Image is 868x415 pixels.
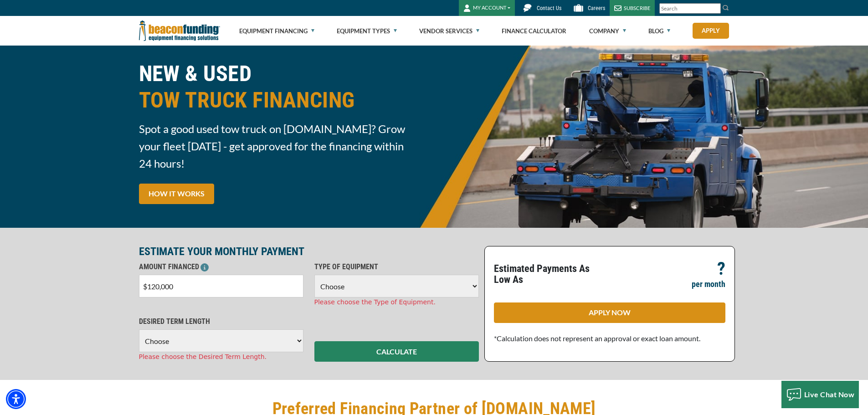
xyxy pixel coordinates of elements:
[6,389,26,409] div: Accessibility Menu
[314,341,479,362] button: CALCULATE
[804,390,855,399] span: Live Chat Now
[314,261,479,272] p: TYPE OF EQUIPMENT
[139,184,214,204] a: HOW IT WORKS
[139,352,303,362] div: Please choose the Desired Term Length.
[717,263,725,274] p: ?
[588,5,605,11] span: Careers
[648,16,670,46] a: Blog
[711,5,719,12] a: Clear search text
[139,120,429,172] span: Spot a good used tow truck on [DOMAIN_NAME]? Grow your fleet [DATE] - get approved for the financ...
[659,3,721,14] input: Search
[139,61,429,113] h1: NEW & USED
[139,87,429,113] span: TOW TRUCK FINANCING
[494,302,725,323] a: APPLY NOW
[139,16,220,46] img: Beacon Funding Corporation logo
[781,381,859,408] button: Live Chat Now
[494,334,700,343] span: *Calculation does not represent an approval or exact loan amount.
[692,279,725,290] p: per month
[239,16,314,46] a: Equipment Financing
[139,275,303,297] input: $
[693,23,729,39] a: Apply
[314,297,479,307] div: Please choose the Type of Equipment.
[419,16,479,46] a: Vendor Services
[139,261,303,272] p: AMOUNT FINANCED
[139,316,303,327] p: DESIRED TERM LENGTH
[494,263,604,285] p: Estimated Payments As Low As
[722,4,729,11] img: Search
[139,246,479,257] p: ESTIMATE YOUR MONTHLY PAYMENT
[337,16,397,46] a: Equipment Types
[589,16,626,46] a: Company
[537,5,561,11] span: Contact Us
[502,16,566,46] a: Finance Calculator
